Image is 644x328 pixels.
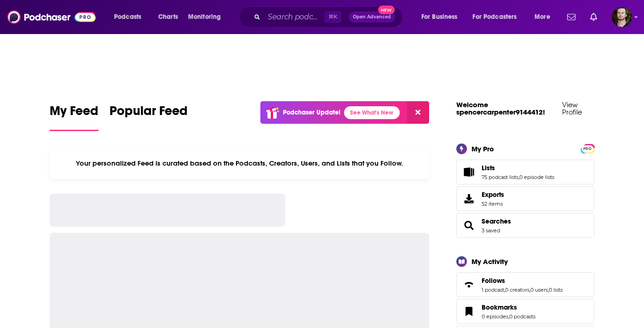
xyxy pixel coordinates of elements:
span: Open Advanced [353,15,391,19]
a: Searches [482,217,511,225]
span: Lists [456,160,594,184]
a: 75 podcast lists [482,174,518,180]
span: Popular Feed [109,103,188,124]
a: Lists [460,166,478,178]
span: Exports [482,190,504,199]
button: open menu [182,10,233,24]
button: Open AdvancedNew [349,12,395,23]
a: Bookmarks [460,305,478,318]
a: 0 creators [505,287,529,293]
a: Charts [152,10,184,24]
span: Follows [456,272,594,297]
div: My Activity [471,257,508,266]
button: open menu [108,10,153,24]
a: Lists [482,164,554,172]
img: User Profile [612,7,632,27]
button: open menu [415,10,469,24]
button: open menu [528,10,562,24]
a: Show notifications dropdown [563,9,579,25]
span: Monitoring [188,11,221,23]
span: Podcasts [114,11,141,23]
span: , [529,287,530,293]
a: Searches [460,219,478,232]
span: For Podcasters [472,11,517,23]
a: 0 episodes [482,313,508,320]
input: Search podcasts, credits, & more... [264,10,324,24]
a: 0 episode lists [519,174,554,180]
a: Popular Feed [109,103,188,131]
a: 0 podcasts [509,313,535,320]
a: PRO [582,144,593,151]
div: My Pro [471,144,494,153]
a: Follows [482,276,563,285]
a: See What's New [344,106,400,119]
a: Follows [460,278,478,291]
span: , [548,287,549,293]
span: New [378,6,395,14]
span: Bookmarks [456,299,594,324]
a: Exports [456,186,594,211]
span: , [504,287,505,293]
a: Show notifications dropdown [586,9,601,25]
a: 1 podcast [482,287,504,293]
div: Search podcasts, credits, & more... [247,6,412,28]
button: open menu [467,10,530,24]
img: Podchaser - Follow, Share and Rate Podcasts [7,8,96,26]
span: , [508,313,509,320]
span: My Feed [50,103,98,124]
a: My Feed [50,103,98,131]
span: Lists [482,164,495,172]
a: 3 saved [482,227,500,234]
span: More [535,11,550,23]
a: Welcome spencercarpenter9144412! [456,100,545,116]
a: 0 lists [549,287,563,293]
span: ⌘ K [324,11,341,23]
span: Charts [158,11,178,23]
span: PRO [582,145,593,152]
span: Searches [456,213,594,238]
div: Your personalized Feed is curated based on the Podcasts, Creators, Users, and Lists that you Follow. [50,148,429,179]
a: View Profile [562,100,582,116]
a: Bookmarks [482,303,535,311]
a: 0 users [530,287,548,293]
span: Bookmarks [482,303,517,311]
span: 52 items [482,201,504,207]
span: Follows [482,276,505,285]
button: Show profile menu [612,7,632,27]
span: Exports [460,192,478,205]
span: , [518,174,519,180]
span: For Business [421,11,458,23]
p: Podchaser Update! [283,109,340,116]
span: Logged in as OutlierAudio [612,7,632,27]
